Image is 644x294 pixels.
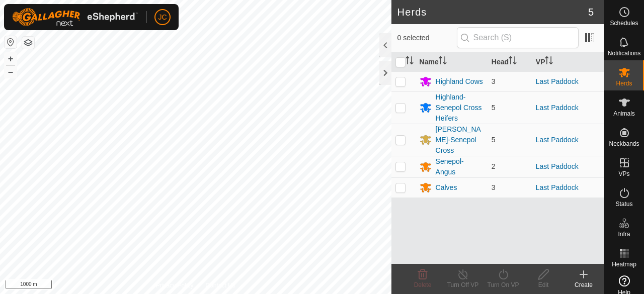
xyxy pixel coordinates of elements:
[618,171,629,177] span: VPs
[5,36,17,48] button: Reset Map
[588,5,594,20] span: 5
[443,280,483,289] div: Turn Off VP
[5,53,17,65] button: +
[406,58,414,66] p-sorticon: Activate to sort
[22,37,34,49] button: Map Layers
[492,162,496,170] span: 2
[436,76,483,87] div: Highland Cows
[608,50,640,56] span: Notifications
[483,280,523,289] div: Turn On VP
[536,183,579,191] a: Last Paddock
[436,92,484,124] div: Highland-Senepol Cross Heifers
[609,141,639,147] span: Neckbands
[12,8,138,26] img: Gallagher Logo
[532,52,604,72] th: VP
[618,231,630,237] span: Infra
[492,136,496,144] span: 5
[492,104,496,112] span: 5
[509,58,517,66] p-sorticon: Activate to sort
[536,136,579,144] a: Last Paddock
[436,156,484,177] div: Senepol-Angus
[616,80,632,86] span: Herds
[397,33,457,43] span: 0 selected
[612,261,636,267] span: Heatmap
[436,182,457,193] div: Calves
[158,12,167,23] span: JC
[457,27,579,48] input: Search (S)
[414,281,432,288] span: Delete
[436,124,484,156] div: [PERSON_NAME]-Senepol Cross
[563,280,604,289] div: Create
[615,201,632,207] span: Status
[610,20,638,26] span: Schedules
[397,6,588,18] h2: Herds
[492,77,496,85] span: 3
[205,281,235,290] a: Contact Us
[536,162,579,170] a: Last Paddock
[545,58,553,66] p-sorticon: Activate to sort
[492,183,496,191] span: 3
[536,104,579,112] a: Last Paddock
[416,52,488,72] th: Name
[439,58,447,66] p-sorticon: Activate to sort
[156,281,194,290] a: Privacy Policy
[613,111,635,117] span: Animals
[488,52,532,72] th: Head
[523,280,563,289] div: Edit
[536,77,579,85] a: Last Paddock
[5,66,17,78] button: –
